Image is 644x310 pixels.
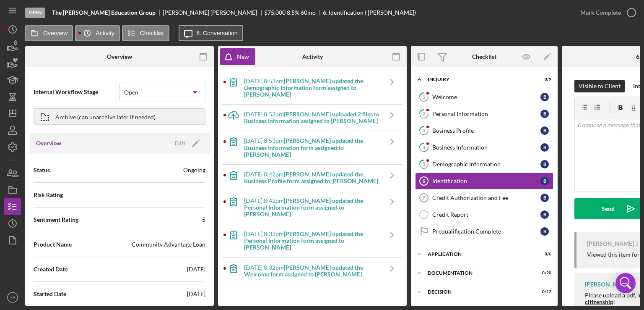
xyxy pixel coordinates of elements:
[244,137,363,158] b: [PERSON_NAME] updated the Business Information form assigned to [PERSON_NAME]
[52,9,156,16] b: The [PERSON_NAME] Education Group
[423,111,425,116] tspan: 2
[197,30,238,37] label: 6. Conversation
[423,94,425,100] tspan: 1
[432,110,540,117] div: Personal Information
[302,53,323,60] div: Activity
[540,110,549,118] div: B
[107,53,132,60] div: Overview
[432,127,540,134] div: Business Profile
[34,166,50,174] span: Status
[34,88,119,96] span: Internal Workflow Stage
[223,165,402,191] a: [DATE] 8:42pm[PERSON_NAME] updated the Business Profile form assigned to [PERSON_NAME]
[432,144,540,151] div: Business Information
[244,264,363,278] b: [PERSON_NAME] updated the Welcome form assigned to [PERSON_NAME]
[10,295,16,300] text: YB
[415,206,553,223] a: Credit Report B
[415,89,553,105] a: 1Welcome B
[223,71,402,104] a: [DATE] 8:53pm[PERSON_NAME] updated the Demographic Information form assigned to [PERSON_NAME]
[244,231,382,251] div: [DATE] 8:33pm
[432,194,540,201] div: Credit Authorization and Fee
[415,173,553,189] a: 6Identification B
[244,137,382,158] div: [DATE] 8:51pm
[170,137,203,150] button: Edit
[432,161,540,168] div: Demographic Information
[540,177,549,185] div: B
[536,77,551,82] div: 0 / 9
[187,290,205,298] div: [DATE]
[415,189,553,206] a: 7Credit Authorization and Fee B
[572,4,640,21] button: Mark Complete
[183,166,205,174] div: Ongoing
[244,77,363,98] b: [PERSON_NAME] updated the Demographic Information form assigned to [PERSON_NAME]
[244,197,382,218] div: [DATE] 8:42pm
[301,9,316,16] div: 60 mo
[540,227,549,236] div: B
[132,240,205,249] div: Community Advantage Loan
[579,80,621,92] div: Visible to Client
[580,4,621,21] div: Mark Complete
[175,137,185,150] div: Edit
[432,228,540,235] div: Prequalification Complete
[540,194,549,202] div: B
[223,191,402,224] a: [DATE] 8:42pm[PERSON_NAME] updated the Personal Information form assigned to [PERSON_NAME]
[574,198,641,219] button: Send
[187,265,205,273] div: [DATE]
[202,215,205,224] div: 5
[244,230,363,251] b: [PERSON_NAME] updated the Personal Information form assigned to [PERSON_NAME]
[432,94,540,100] div: Welcome
[244,78,382,98] div: [DATE] 8:53pm
[223,258,402,284] a: [DATE] 8:32pm[PERSON_NAME] updated the Welcome form assigned to [PERSON_NAME]
[423,128,425,133] tspan: 3
[4,289,21,306] button: YB
[423,179,425,184] tspan: 6
[415,156,553,173] a: 5Demographic Information B
[34,108,205,125] button: Archive (can unarchive later if needed)
[140,30,164,37] label: Checklist
[536,289,551,294] div: 0 / 12
[34,240,72,249] span: Product Name
[423,144,426,150] tspan: 4
[163,9,264,16] div: [PERSON_NAME] [PERSON_NAME]
[244,110,379,124] b: [PERSON_NAME] uploaded 2 files to Business Information assigned to [PERSON_NAME]
[587,240,634,247] div: [PERSON_NAME]
[244,197,363,218] b: [PERSON_NAME] updated the Personal Information form assigned to [PERSON_NAME]
[287,9,299,16] div: 8.5 %
[36,139,61,147] h3: Overview
[124,89,138,96] div: Open
[423,161,425,167] tspan: 5
[55,109,156,124] div: Archive (can unarchive later if needed)
[585,281,632,288] div: [PERSON_NAME]
[432,211,540,218] div: Credit Report
[536,252,551,257] div: 0 / 6
[96,30,114,37] label: Activity
[540,160,549,168] div: B
[540,126,549,135] div: B
[25,8,45,18] div: Open
[540,210,549,219] div: B
[244,111,382,124] div: [DATE] 8:52pm
[122,25,169,41] button: Checklist
[244,264,382,278] div: [DATE] 8:32pm
[574,80,625,92] button: Visible to Client
[423,195,425,200] tspan: 7
[244,171,378,184] b: [PERSON_NAME] updated the Business Profile form assigned to [PERSON_NAME]
[237,48,249,65] div: New
[415,223,553,240] a: Prequalification Complete B
[415,105,553,122] a: 2Personal Information B
[415,139,553,156] a: 4Business Information B
[428,271,530,276] div: Documentation
[34,215,78,224] span: Sentiment Rating
[602,198,615,219] div: Send
[34,290,66,298] span: Started Date
[323,9,416,16] div: 6. Identification ( [PERSON_NAME])
[43,30,68,37] label: Overview
[75,25,119,41] button: Activity
[223,105,402,131] a: [DATE] 8:52pm[PERSON_NAME] uploaded 2 files to Business Information assigned to [PERSON_NAME]
[223,224,402,257] a: [DATE] 8:33pm[PERSON_NAME] updated the Personal Information form assigned to [PERSON_NAME]
[428,77,530,82] div: Inquiry
[34,265,68,273] span: Created Date
[615,273,636,293] div: Open Intercom Messenger
[428,252,530,257] div: Application
[179,25,243,41] button: 6. Conversation
[428,289,530,294] div: Decision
